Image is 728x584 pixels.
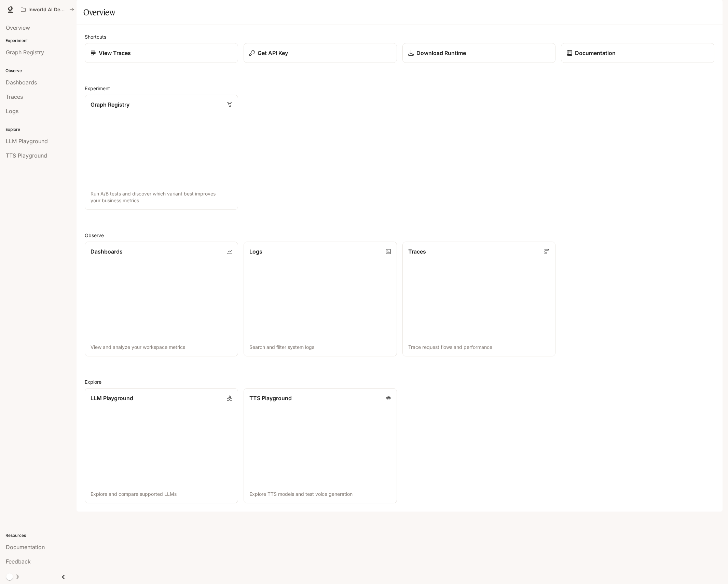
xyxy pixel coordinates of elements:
[85,242,238,357] a: DashboardsView and analyze your workspace metrics
[91,344,232,351] p: View and analyze your workspace metrics
[85,95,238,210] a: Graph RegistryRun A/B tests and discover which variant best improves your business metrics
[91,190,232,204] p: Run A/B tests and discover which variant best improves your business metrics
[91,491,232,498] p: Explore and compare supported LLMs
[244,43,397,63] button: Get API Key
[249,394,292,402] p: TTS Playground
[402,242,556,357] a: TracesTrace request flows and performance
[85,378,714,385] h2: Explore
[249,491,391,498] p: Explore TTS models and test voice generation
[85,232,714,239] h2: Observe
[561,43,714,63] a: Documentation
[249,344,391,351] p: Search and filter system logs
[91,394,133,402] p: LLM Playground
[244,388,397,503] a: TTS PlaygroundExplore TTS models and test voice generation
[83,5,115,19] h1: Overview
[85,388,238,503] a: LLM PlaygroundExplore and compare supported LLMs
[85,43,238,63] a: View Traces
[91,100,129,109] p: Graph Registry
[258,49,288,57] p: Get API Key
[85,85,714,92] h2: Experiment
[249,247,262,256] p: Logs
[99,49,131,57] p: View Traces
[244,242,397,357] a: LogsSearch and filter system logs
[416,49,466,57] p: Download Runtime
[402,43,556,63] a: Download Runtime
[28,7,67,13] p: Inworld AI Demos
[18,3,77,16] button: All workspaces
[408,247,426,256] p: Traces
[85,33,714,40] h2: Shortcuts
[575,49,616,57] p: Documentation
[91,247,123,256] p: Dashboards
[408,344,550,351] p: Trace request flows and performance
